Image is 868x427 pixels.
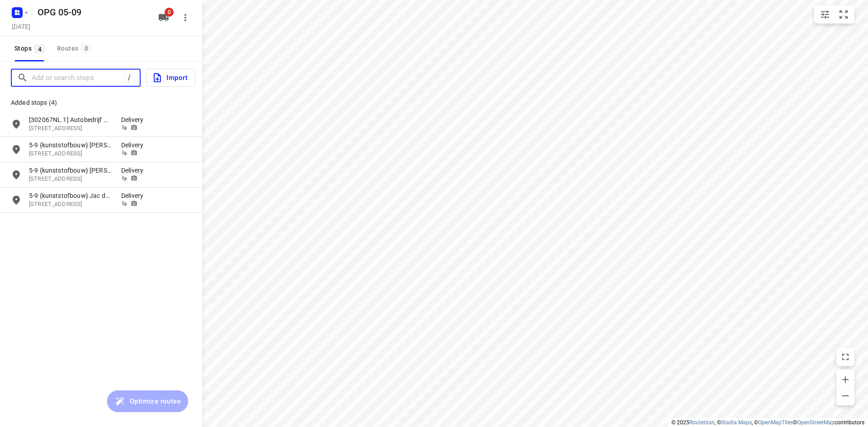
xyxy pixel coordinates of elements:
a: OpenMapTiles [758,419,793,426]
button: Map settings [816,5,834,23]
button: More [176,9,194,27]
p: 5-9 {kunststofbouw} Van oud naar goud [29,166,112,175]
div: small contained button group [814,5,854,23]
h5: Project date [8,21,34,32]
div: Routes [57,43,94,54]
p: 49 Liesveldweg, 4233 HG, Ameide, NL [29,175,112,183]
span: 4 [34,44,45,53]
span: 0 [165,8,174,17]
div: / [124,73,134,83]
p: 15 Barteweg, 6718 TH, Ede, NL [29,150,112,158]
p: Delivery [121,115,148,124]
a: Stadia Maps [721,419,752,426]
p: Added stops (4) [11,97,192,108]
p: Slotsweg 7, 7496PW, Hengevelde, NL [29,124,112,133]
li: © 2025 , © , © © contributors [671,419,864,426]
button: 0 [155,9,173,27]
input: Add or search stops [32,71,124,85]
span: Stops [14,43,48,54]
p: [302067NL.1] Autobedrijf Hartgerink [29,115,112,124]
h5: Rename [34,5,151,19]
span: Import [152,72,188,84]
span: 0 [81,43,92,52]
p: 5-9 {kunststofbouw} [PERSON_NAME] [29,141,112,150]
button: Import [146,69,195,87]
button: Optimize routes [107,390,188,412]
a: Import [141,69,195,87]
p: Delivery [121,166,148,175]
p: 72 Groenendijk, 4587 CX, Kloosterzande, NL [29,200,112,209]
a: Routetitan [689,419,715,426]
p: 5-9 {kunststofbouw} Jac de Man [29,191,112,200]
a: OpenStreetMap [797,419,835,426]
p: Delivery [121,141,148,150]
p: Delivery [121,191,148,200]
button: Fit zoom [835,5,853,23]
